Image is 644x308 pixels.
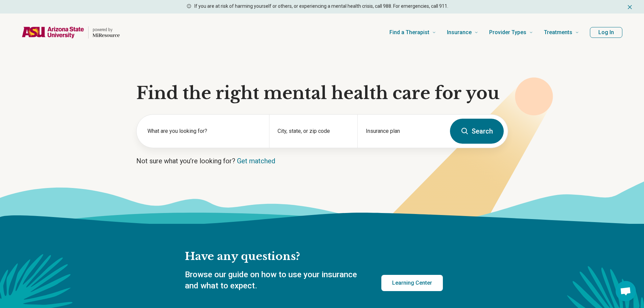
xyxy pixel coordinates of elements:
[93,27,120,32] p: powered by
[447,19,478,46] a: Insurance
[544,28,572,37] span: Treatments
[544,19,579,46] a: Treatments
[136,156,508,166] p: Not sure what you’re looking for?
[489,19,533,46] a: Provider Types
[22,22,120,43] a: Home page
[590,27,622,38] button: Log In
[489,28,526,37] span: Provider Types
[389,19,436,46] a: Find a Therapist
[185,250,443,264] h2: Have any questions?
[136,83,508,103] h1: Find the right mental health care for you
[185,269,365,292] p: Browse our guide on how to use your insurance and what to expect.
[389,28,429,37] span: Find a Therapist
[381,275,443,291] a: Learning Center
[626,3,633,11] button: Dismiss
[447,28,472,37] span: Insurance
[194,3,448,10] p: If you are at risk of harming yourself or others, or experiencing a mental health crisis, call 98...
[237,157,275,165] a: Get matched
[450,119,504,144] button: Search
[147,127,261,135] label: What are you looking for?
[616,281,636,301] div: Open chat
